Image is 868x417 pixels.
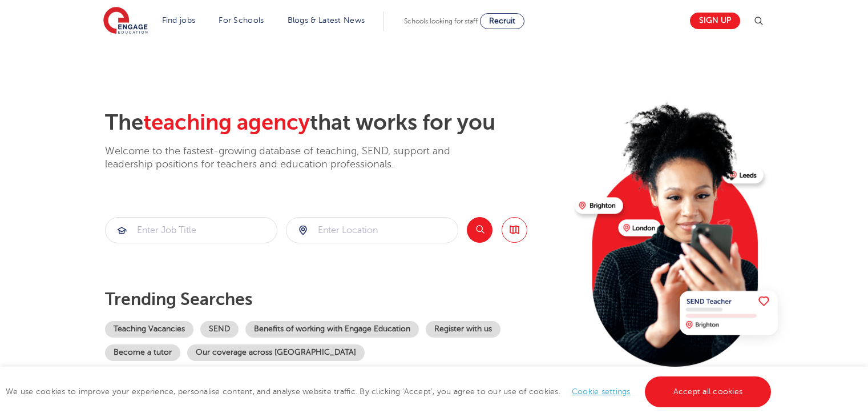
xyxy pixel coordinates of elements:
a: Blogs & Latest News [288,16,365,25]
span: Schools looking for staff [404,17,478,25]
img: Engage Education [103,7,148,35]
div: Submit [286,217,458,243]
span: teaching agency [143,110,310,135]
a: Our coverage across [GEOGRAPHIC_DATA] [187,344,365,361]
input: Submit [106,218,277,243]
span: We use cookies to improve your experience, personalise content, and analyse website traffic. By c... [6,387,774,396]
a: SEND [200,321,239,338]
a: Find jobs [162,16,196,25]
a: Register with us [426,321,500,338]
a: Become a tutor [105,344,180,361]
a: For Schools [219,16,264,25]
a: Recruit [480,13,524,29]
a: Teaching Vacancies [105,321,193,338]
a: Accept all cookies [645,376,772,407]
a: Benefits of working with Engage Education [245,321,419,338]
a: Cookie settings [572,387,631,396]
span: Recruit [489,17,515,25]
input: Submit [286,218,458,243]
a: Sign up [690,13,740,29]
div: Submit [105,217,277,243]
p: Trending searches [105,289,566,310]
h2: The that works for you [105,110,566,136]
button: Search [467,217,492,243]
p: Welcome to the fastest-growing database of teaching, SEND, support and leadership positions for t... [105,145,482,171]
